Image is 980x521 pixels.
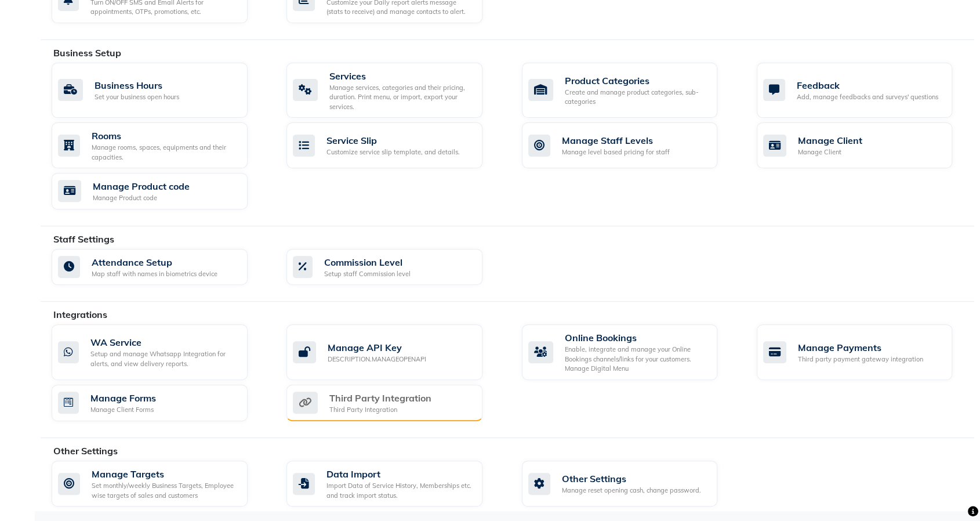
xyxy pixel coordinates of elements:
[286,461,504,506] a: Data ImportImport Data of Service History, Memberships etc. and track import status.
[757,324,974,380] a: Manage PaymentsThird party payment gateway integration
[326,467,473,481] div: Data Import
[329,83,473,112] div: Manage services, categories and their pricing, duration. Print menu, or import, export your servi...
[286,385,504,422] a: Third Party IntegrationThird Party Integration
[52,461,269,506] a: Manage TargetsSet monthly/weekly Business Targets, Employee wise targets of sales and customers
[324,269,411,279] div: Setup staff Commission level
[565,88,709,107] div: Create and manage product categories, sub-categories
[797,92,938,102] div: Add, manage feedbacks and surveys' questions
[328,341,426,354] div: Manage API Key
[52,249,269,285] a: Attendance SetupMap staff with names in biometrics device
[797,78,938,92] div: Feedback
[90,391,156,405] div: Manage Forms
[565,74,709,88] div: Product Categories
[90,349,238,368] div: Setup and manage Whatsapp Integration for alerts, and view delivery reports.
[328,354,426,364] div: DESCRIPTION.MANAGEOPENAPI
[329,391,431,405] div: Third Party Integration
[93,179,190,193] div: Manage Product code
[92,467,238,481] div: Manage Targets
[92,481,238,500] div: Set monthly/weekly Business Targets, Employee wise targets of sales and customers
[92,143,238,162] div: Manage rooms, spaces, equipments and their capacities.
[798,147,862,157] div: Manage Client
[757,63,974,118] a: FeedbackAdd, manage feedbacks and surveys' questions
[324,255,411,269] div: Commission Level
[798,354,923,364] div: Third party payment gateway integration
[565,331,709,345] div: Online Bookings
[52,324,269,380] a: WA ServiceSetup and manage Whatsapp Integration for alerts, and view delivery reports.
[52,385,269,422] a: Manage FormsManage Client Forms
[522,324,739,380] a: Online BookingsEnable, integrate and manage your Online Bookings channels/links for your customer...
[329,405,431,415] div: Third Party Integration
[562,472,701,486] div: Other Settings
[562,486,701,495] div: Manage reset opening cash, change password.
[52,122,269,168] a: RoomsManage rooms, spaces, equipments and their capacities.
[798,341,923,354] div: Manage Payments
[522,63,739,118] a: Product CategoriesCreate and manage product categories, sub-categories
[52,173,269,209] a: Manage Product codeManage Product code
[286,249,504,285] a: Commission LevelSetup staff Commission level
[286,63,504,118] a: ServicesManage services, categories and their pricing, duration. Print menu, or import, export yo...
[329,69,473,83] div: Services
[93,193,190,203] div: Manage Product code
[757,122,974,168] a: Manage ClientManage Client
[798,133,862,147] div: Manage Client
[90,405,156,415] div: Manage Client Forms
[565,345,709,374] div: Enable, integrate and manage your Online Bookings channels/links for your customers. Manage Digit...
[92,269,217,279] div: Map staff with names in biometrics device
[52,63,269,118] a: Business HoursSet your business open hours
[326,147,460,157] div: Customize service slip template, and details.
[522,461,739,506] a: Other SettingsManage reset opening cash, change password.
[92,255,217,269] div: Attendance Setup
[326,133,460,147] div: Service Slip
[286,324,504,380] a: Manage API KeyDESCRIPTION.MANAGEOPENAPI
[90,335,238,349] div: WA Service
[286,122,504,168] a: Service SlipCustomize service slip template, and details.
[326,481,473,500] div: Import Data of Service History, Memberships etc. and track import status.
[92,129,238,143] div: Rooms
[562,147,670,157] div: Manage level based pricing for staff
[562,133,670,147] div: Manage Staff Levels
[95,78,179,92] div: Business Hours
[95,92,179,102] div: Set your business open hours
[522,122,739,168] a: Manage Staff LevelsManage level based pricing for staff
